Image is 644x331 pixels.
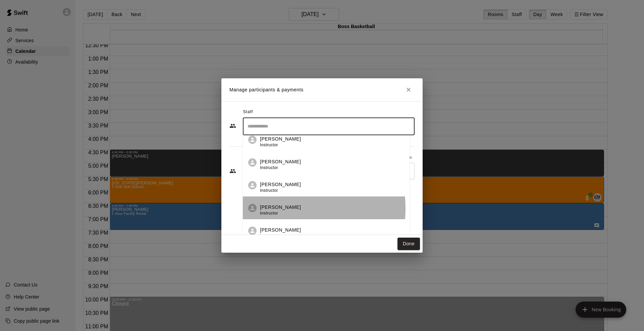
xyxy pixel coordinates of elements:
[260,204,301,211] p: [PERSON_NAME]
[260,188,278,193] span: Instructor
[229,86,304,93] p: Manage participants & payments
[260,227,301,234] p: [PERSON_NAME]
[248,227,257,235] div: Nate Christensen
[260,165,278,170] span: Instructor
[397,238,420,250] button: Done
[229,168,236,174] svg: Customers
[229,122,236,129] svg: Staff
[402,84,415,96] button: Close
[260,136,301,143] p: [PERSON_NAME]
[260,211,278,216] span: Instructor
[248,158,257,167] div: Cassidy Schutz
[260,181,301,188] p: [PERSON_NAME]
[260,158,301,165] p: [PERSON_NAME]
[248,181,257,189] div: Joe Wells
[243,117,415,135] div: Search staff
[260,234,278,238] span: Instructor
[243,107,253,117] span: Staff
[248,204,257,212] div: Erin Mathias
[248,136,257,144] div: Kai Robinson
[260,143,278,147] span: Instructor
